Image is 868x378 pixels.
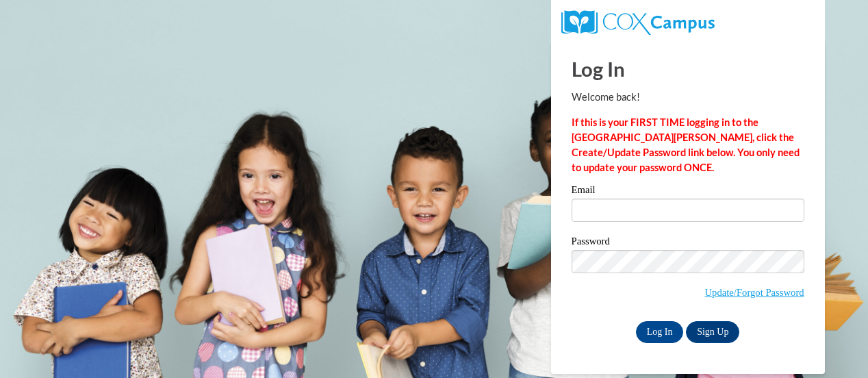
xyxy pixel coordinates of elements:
p: Welcome back! [572,90,804,105]
a: Sign Up [686,321,739,343]
label: Email [572,185,804,199]
img: COX Campus [561,10,715,35]
a: Update/Forgot Password [705,287,804,298]
h1: Log In [572,55,804,83]
input: Log In [636,321,684,343]
strong: If this is your FIRST TIME logging in to the [GEOGRAPHIC_DATA][PERSON_NAME], click the Create/Upd... [572,116,800,173]
label: Password [572,236,804,250]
